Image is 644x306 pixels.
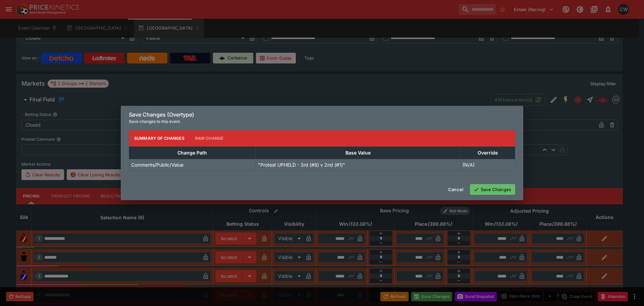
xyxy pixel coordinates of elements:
button: Raw Change [190,130,229,146]
td: (N/A) [460,159,515,170]
p: Comments/Public/Value [131,161,183,168]
h6: Save Changes (Overtype) [129,111,515,118]
th: Change Path [129,146,256,159]
p: Save changes to this event. [129,118,515,125]
button: Save Changes [470,184,515,195]
button: Cancel [444,184,467,195]
button: Summary of Changes [129,130,190,146]
td: "Protest UPHELD - 3rd (#8) v 2nd (#1)" [256,159,460,170]
th: Override [460,146,515,159]
th: Base Value [256,146,460,159]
